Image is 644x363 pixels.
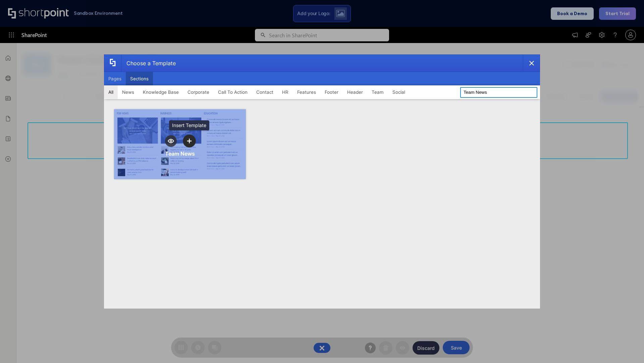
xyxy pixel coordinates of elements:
[388,85,410,99] button: Social
[293,85,320,99] button: Features
[104,72,126,85] button: Pages
[165,150,195,157] div: Team News
[320,85,343,99] button: Footer
[367,85,388,99] button: Team
[121,55,176,72] div: Choose a Template
[610,331,644,363] iframe: Chat Widget
[139,85,183,99] button: Knowledge Base
[118,85,139,99] button: News
[252,85,278,99] button: Contact
[104,54,540,309] div: template selector
[104,85,118,99] button: All
[214,85,252,99] button: Call To Action
[278,85,293,99] button: HR
[183,85,214,99] button: Corporate
[460,87,537,98] input: Search
[343,85,367,99] button: Header
[126,72,153,85] button: Sections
